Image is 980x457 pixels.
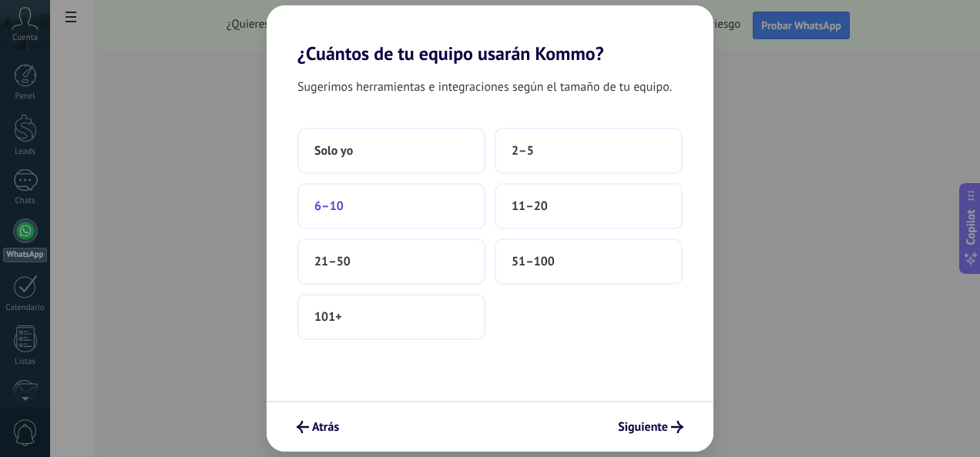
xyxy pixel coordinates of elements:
[495,128,683,174] button: 2–5
[495,239,683,285] button: 51–100
[611,414,690,440] button: Siguiente
[297,128,485,174] button: Solo yo
[297,294,485,340] button: 101+
[314,198,344,214] span: 6–10
[314,143,353,158] span: Solo yo
[297,183,485,229] button: 6–10
[512,254,555,269] span: 51–100
[512,143,534,158] span: 2–5
[314,309,342,325] span: 101+
[267,5,713,65] h2: ¿Cuántos de tu equipo usarán Kommo?
[618,422,668,432] span: Siguiente
[297,239,485,285] button: 21–50
[297,77,672,97] span: Sugerimos herramientas e integraciones según el tamaño de tu equipo.
[512,198,548,214] span: 11–20
[314,254,351,269] span: 21–50
[495,183,683,229] button: 11–20
[312,422,339,432] span: Atrás
[290,414,346,440] button: Atrás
